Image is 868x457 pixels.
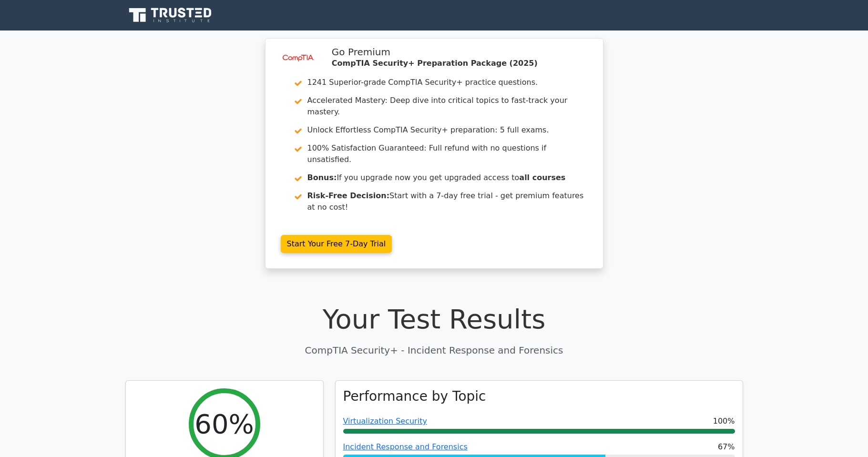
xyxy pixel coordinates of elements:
[343,416,427,426] a: Virtualization Security
[343,388,486,405] h3: Performance by Topic
[713,416,735,427] span: 100%
[194,408,254,440] h2: 60%
[281,235,392,253] a: Start Your Free 7-Day Trial
[125,343,743,357] p: CompTIA Security+ - Incident Response and Forensics
[343,442,468,451] a: Incident Response and Forensics
[125,303,743,335] h1: Your Test Results
[718,441,735,453] span: 67%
